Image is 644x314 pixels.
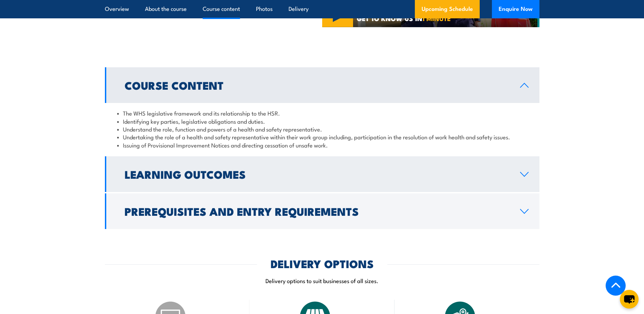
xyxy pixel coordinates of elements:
[117,133,527,141] li: Undertaking the role of a health and safety representative within their work group including, par...
[620,290,639,309] button: chat-button
[117,141,527,149] li: Issuing of Provisional Improvement Notices and directing cessation of unsafe work.
[105,277,539,284] p: Delivery options to suit businesses of all sizes.
[117,117,527,125] li: Identifying key parties, legislative obligations and duties.
[422,13,451,23] strong: 1 MINUTE
[357,15,451,21] span: GET TO KNOW US IN
[105,193,539,229] a: Prerequisites and Entry Requirements
[105,156,539,192] a: Learning Outcomes
[105,67,539,103] a: Course Content
[117,125,527,133] li: Understand the role, function and powers of a health and safety representative.
[271,259,374,268] h2: DELIVERY OPTIONS
[125,169,509,179] h2: Learning Outcomes
[117,109,527,117] li: The WHS legislative framework and its relationship to the HSR.
[125,206,509,216] h2: Prerequisites and Entry Requirements
[125,80,509,90] h2: Course Content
